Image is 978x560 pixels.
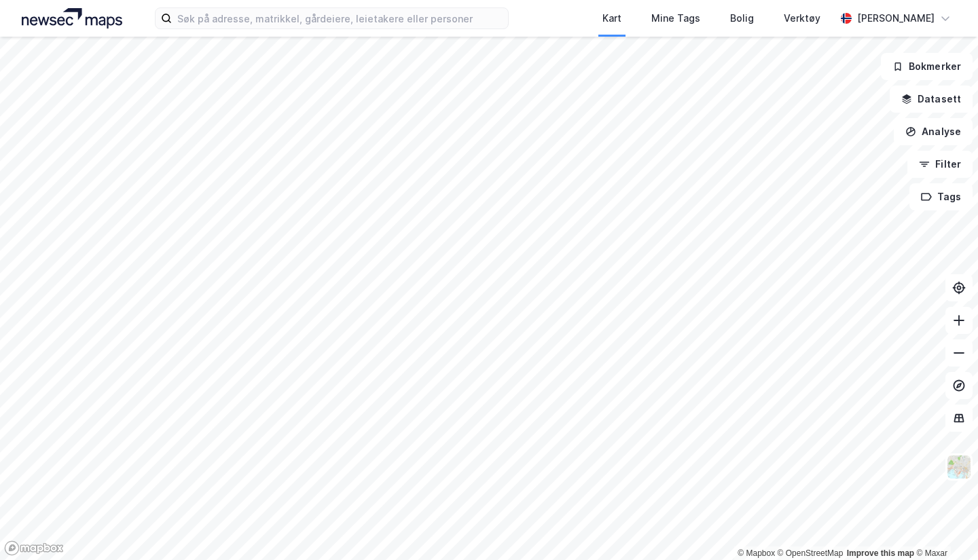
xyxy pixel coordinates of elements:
[784,10,820,26] div: Verktøy
[890,86,973,113] button: Datasett
[4,540,64,556] a: Mapbox homepage
[602,10,621,26] div: Kart
[909,183,973,210] button: Tags
[946,454,972,480] img: Z
[881,53,973,80] button: Bokmerker
[778,548,844,558] a: OpenStreetMap
[22,8,122,29] img: logo.a4113a55bc3d86da70a041830d287a7e.svg
[910,495,978,560] iframe: Chat Widget
[651,10,700,26] div: Mine Tags
[730,10,754,26] div: Bolig
[172,8,508,29] input: Søk på adresse, matrikkel, gårdeiere, leietakere eller personer
[910,495,978,560] div: Kontrollprogram for chat
[907,151,973,178] button: Filter
[847,548,914,558] a: Improve this map
[894,118,973,145] button: Analyse
[857,10,935,26] div: [PERSON_NAME]
[738,548,775,558] a: Mapbox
